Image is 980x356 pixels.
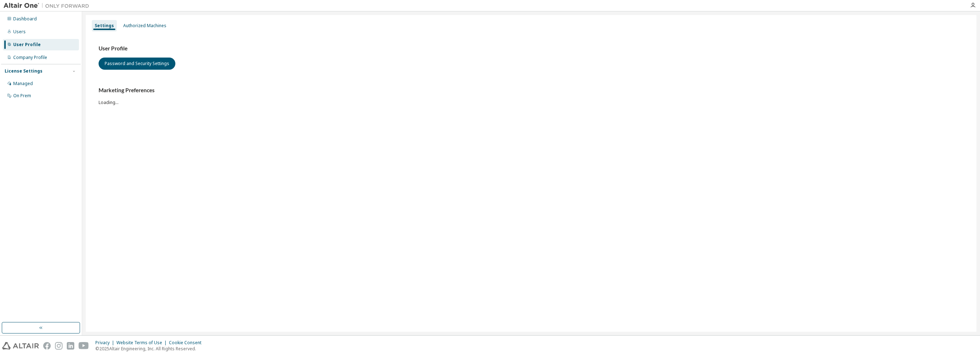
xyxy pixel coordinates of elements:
h3: Marketing Preferences [99,87,964,94]
img: altair_logo.svg [2,342,39,350]
div: User Profile [13,42,41,48]
img: youtube.svg [79,342,89,350]
img: facebook.svg [43,342,51,350]
div: Managed [13,81,33,86]
img: linkedin.svg [67,342,74,350]
img: instagram.svg [55,342,62,350]
div: Privacy [95,340,116,346]
div: License Settings [5,68,42,74]
div: Company Profile [13,55,47,60]
div: On Prem [13,93,31,99]
img: Altair One [4,2,93,9]
div: Loading... [99,87,964,105]
div: Authorized Machines [123,23,166,29]
div: Website Terms of Use [116,340,169,346]
div: Users [13,29,26,35]
h3: User Profile [99,45,964,52]
div: Settings [95,23,114,29]
div: Dashboard [13,16,37,22]
div: Cookie Consent [169,340,206,346]
button: Password and Security Settings [99,58,175,70]
p: © 2025 Altair Engineering, Inc. All Rights Reserved. [95,346,206,352]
